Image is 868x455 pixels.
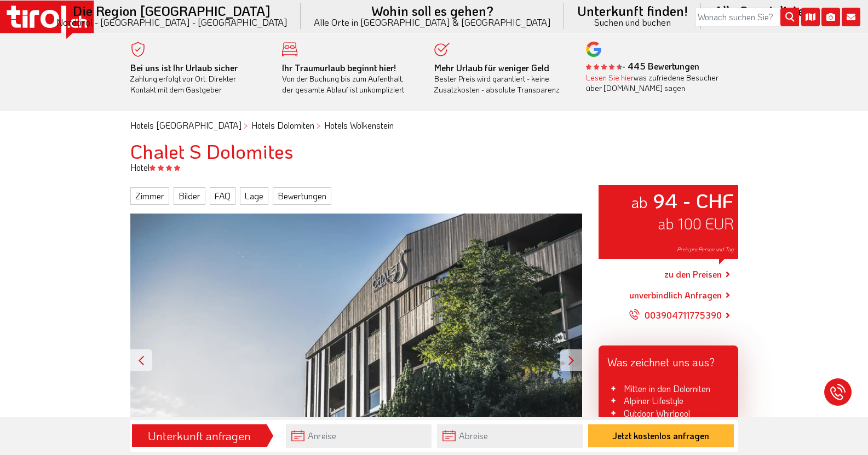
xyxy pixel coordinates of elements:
[599,345,738,374] div: Was zeichnet uns aus?
[586,72,722,94] div: was zufriedene Besucher über [DOMAIN_NAME] sagen
[130,62,266,95] div: Zahlung erfolgt vor Ort. Direkter Kontakt mit dem Gastgeber
[210,187,235,205] a: FAQ
[135,427,263,445] div: Unterkunft anfragen
[588,424,734,447] button: Jetzt kostenlos anfragen
[240,187,268,205] a: Lage
[677,246,734,253] span: Preis pro Person und Tag
[434,62,549,73] b: Mehr Urlaub für weniger Geld
[607,383,729,395] li: Mitten in den Dolomiten
[631,192,648,212] small: ab
[653,187,734,213] strong: 94 - CHF
[801,8,820,26] i: Karte öffnen
[286,424,432,448] input: Anreise
[130,140,738,162] h1: Chalet S Dolomites
[56,18,288,27] small: Nordtirol - [GEOGRAPHIC_DATA] - [GEOGRAPHIC_DATA]
[273,187,331,205] a: Bewertungen
[437,424,583,448] input: Abreise
[130,187,169,205] a: Zimmer
[282,62,418,95] div: Von der Buchung bis zum Aufenthalt, der gesamte Ablauf ist unkompliziert
[122,162,746,174] div: Hotel
[629,289,722,302] a: unverbindlich Anfragen
[629,302,722,329] a: 003904711775390
[658,214,734,233] span: ab 100 EUR
[577,18,688,27] small: Suchen und buchen
[695,8,799,26] input: Wonach suchen Sie?
[664,261,722,289] a: zu den Preisen
[324,119,394,131] a: Hotels Wolkenstein
[174,187,205,205] a: Bilder
[434,62,570,95] div: Bester Preis wird garantiert - keine Zusatzkosten - absolute Transparenz
[130,119,242,131] a: Hotels [GEOGRAPHIC_DATA]
[251,119,314,131] a: Hotels Dolomiten
[314,18,551,27] small: Alle Orte in [GEOGRAPHIC_DATA] & [GEOGRAPHIC_DATA]
[607,395,729,407] li: Alpiner Lifestyle
[586,60,699,72] b: - 445 Bewertungen
[586,42,601,57] img: google
[821,8,840,26] i: Fotogalerie
[586,72,634,83] a: Lesen Sie hier
[130,62,238,73] b: Bei uns ist Ihr Urlaub sicher
[607,407,729,419] li: Outdoor Whirlpool
[282,62,396,73] b: Ihr Traumurlaub beginnt hier!
[842,8,860,26] i: Kontakt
